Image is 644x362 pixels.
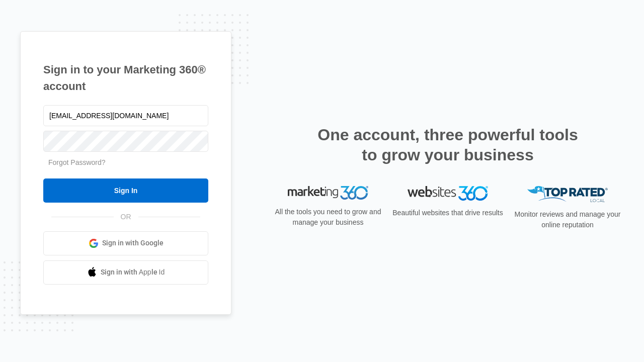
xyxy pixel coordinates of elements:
[511,209,624,230] p: Monitor reviews and manage your online reputation
[272,207,384,228] p: All the tools you need to grow and manage your business
[43,231,208,255] a: Sign in with Google
[102,238,164,248] span: Sign in with Google
[43,178,208,203] input: Sign In
[408,186,488,201] img: Websites 360
[43,61,208,95] h1: Sign in to your Marketing 360® account
[43,105,208,126] input: Email
[391,208,504,218] p: Beautiful websites that drive results
[527,186,608,203] img: Top Rated Local
[101,267,165,278] span: Sign in with Apple Id
[43,260,208,285] a: Sign in with Apple Id
[314,125,581,165] h2: One account, three powerful tools to grow your business
[114,212,138,222] span: OR
[48,158,106,166] a: Forgot Password?
[288,186,368,200] img: Marketing 360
